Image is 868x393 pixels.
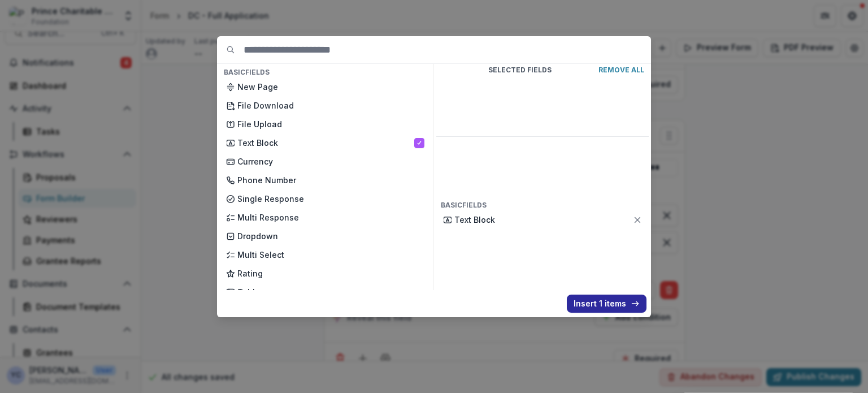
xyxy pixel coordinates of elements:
p: Phone Number [237,174,424,186]
p: File Upload [237,118,424,130]
p: Multi Response [237,211,424,223]
p: Table [237,286,424,298]
p: Text Block [454,214,633,226]
h4: Basic Fields [219,66,431,79]
p: Multi Select [237,249,424,261]
p: Remove All [598,66,644,74]
p: Currency [237,156,424,167]
p: Dropdown [237,230,424,242]
p: File Download [237,100,424,111]
h4: Basic Fields [436,199,649,211]
p: Single Response [237,193,424,205]
p: Rating [237,267,424,279]
p: Selected Fields [441,66,598,74]
button: Insert 1 items [567,295,646,313]
p: Text Block [237,137,414,149]
p: New Page [237,81,424,93]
